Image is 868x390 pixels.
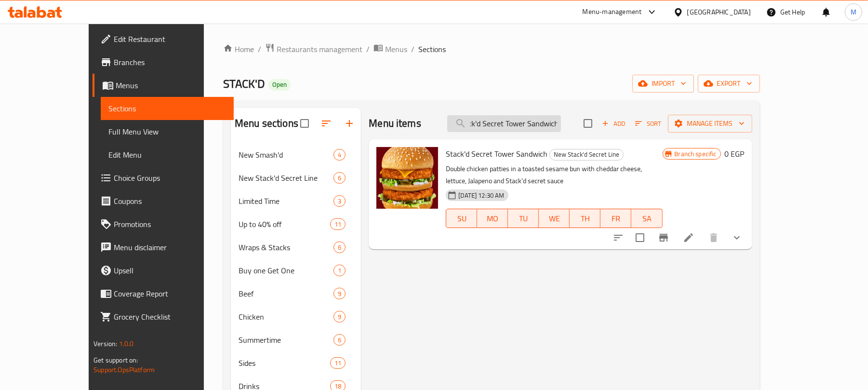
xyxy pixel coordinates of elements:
span: Buy one Get One [239,265,334,276]
button: SA [631,209,662,228]
span: Wraps & Stacks [239,242,334,253]
div: items [334,334,346,346]
span: Menus [385,43,407,55]
h2: Menu sections [235,116,298,131]
span: 11 [331,220,345,229]
button: Manage items [668,115,752,133]
h2: Menu items [369,116,421,131]
span: Get support on: [93,354,138,366]
div: Up to 40% off11 [231,213,361,236]
li: / [258,43,261,55]
span: SA [635,212,658,226]
div: Buy one Get One1 [231,259,361,282]
span: WE [543,212,566,226]
button: Sort [633,116,664,131]
span: Menu disclaimer [114,242,226,253]
span: Up to 40% off [239,218,330,230]
span: Edit Restaurant [114,33,226,45]
button: TH [570,209,601,228]
div: items [334,149,346,161]
a: Branches [93,51,234,74]
span: Manage items [676,118,745,130]
a: Coverage Report [93,282,234,305]
span: 3 [334,197,345,206]
div: Menu-management [583,6,642,18]
svg: Show Choices [731,232,743,243]
span: Promotions [114,218,226,230]
span: Summertime [239,334,334,346]
div: New Smash'd4 [231,143,361,166]
span: 1.0.0 [119,337,134,350]
span: Select to update [630,228,650,248]
span: MO [481,212,504,226]
li: / [411,43,414,55]
span: Menus [116,80,226,91]
span: Full Menu View [108,126,226,137]
a: Full Menu View [101,120,234,143]
span: Limited Time [239,195,334,207]
a: Menus [93,74,234,97]
a: Grocery Checklist [93,305,234,328]
span: Select all sections [294,113,315,134]
a: Restaurants management [265,43,362,55]
span: 11 [331,359,345,368]
span: Sort items [629,116,668,131]
div: items [334,242,346,253]
span: Version: [93,337,117,350]
button: SU [446,209,477,228]
span: 1 [334,266,345,275]
div: Open [268,79,291,91]
img: Stack'd Secret Tower Sandwich [376,147,438,209]
button: Branch-specific-item [652,226,675,249]
div: Summertime6 [231,328,361,351]
span: import [640,78,686,90]
button: delete [702,226,725,249]
div: items [334,172,346,184]
button: MO [477,209,508,228]
div: items [334,288,346,299]
a: Edit Menu [101,143,234,166]
span: Sections [108,103,226,114]
span: TH [574,212,597,226]
button: show more [725,226,748,249]
span: 9 [334,289,345,298]
span: FR [604,212,628,226]
span: Edit Menu [108,149,226,161]
nav: breadcrumb [223,43,760,55]
a: Support.OpsPlatform [93,363,155,376]
a: Home [223,43,254,55]
button: FR [601,209,631,228]
span: New Stack'd Secret Line [239,172,334,184]
div: Chicken9 [231,305,361,328]
p: Double chicken patties in a toasted sesame bun with cheddar cheese, lettuce, Jalapeno and Stack'd... [446,163,662,187]
span: New Smash'd [239,149,334,161]
span: STACK'D [223,73,265,94]
button: import [632,75,694,93]
span: M [851,7,856,17]
span: Restaurants management [277,43,362,55]
a: Coupons [93,189,234,213]
button: export [698,75,760,93]
span: Coupons [114,195,226,207]
span: Open [268,81,291,89]
h6: 0 EGP [725,147,745,161]
div: [GEOGRAPHIC_DATA] [687,7,751,17]
div: items [334,265,346,276]
li: / [366,43,370,55]
span: SU [450,212,473,226]
a: Upsell [93,259,234,282]
span: Coverage Report [114,288,226,299]
button: WE [539,209,570,228]
a: Menus [374,43,407,55]
span: Add item [598,116,629,131]
input: search [447,115,561,132]
span: Branches [114,56,226,68]
button: Add [598,116,629,131]
span: Sort [635,118,662,129]
div: items [330,357,346,369]
a: Promotions [93,213,234,236]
